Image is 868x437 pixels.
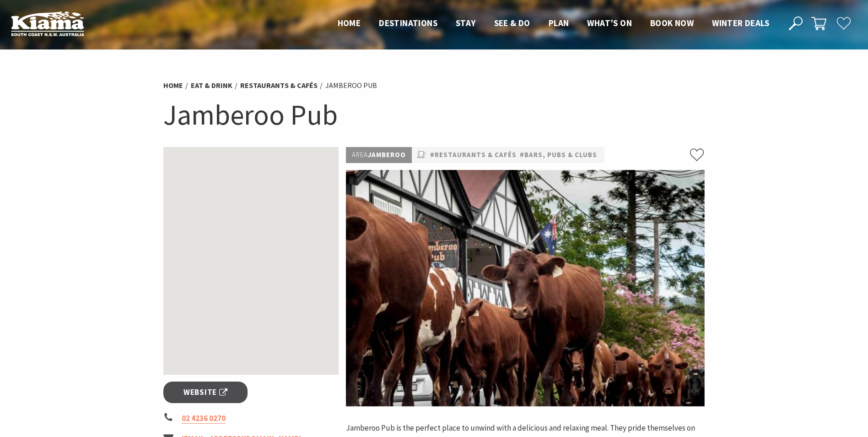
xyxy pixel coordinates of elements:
[430,149,517,161] a: #Restaurants & Cafés
[163,96,705,133] h1: Jamberoo Pub
[587,17,632,28] span: What’s On
[163,382,248,403] a: Website
[346,147,412,163] p: Jamberoo
[346,170,705,406] img: Jamberoo Pub
[240,81,318,90] a: Restaurants & Cafés
[456,17,476,28] span: Stay
[549,17,569,28] span: Plan
[11,11,84,36] img: Kiama Logo
[338,17,361,28] span: Home
[494,17,530,28] span: See & Do
[182,413,226,424] a: 02 4236 0270
[191,81,232,90] a: Eat & Drink
[520,149,597,161] a: #Bars, Pubs & Clubs
[712,17,769,28] span: Winter Deals
[352,150,368,159] span: Area
[163,81,183,90] a: Home
[379,17,437,28] span: Destinations
[329,16,778,31] nav: Main Menu
[325,80,377,92] li: Jamberoo Pub
[183,386,227,399] span: Website
[650,17,694,28] span: Book now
